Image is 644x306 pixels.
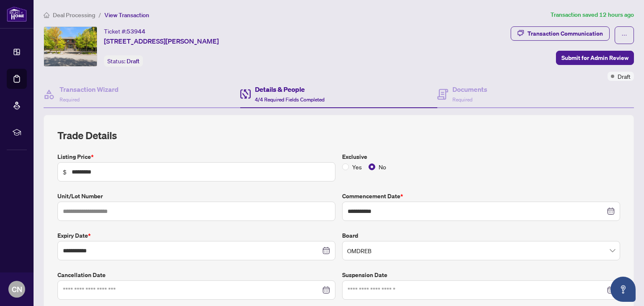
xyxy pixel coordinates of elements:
button: Open asap [610,277,636,302]
span: $ [63,167,67,176]
label: Board [342,231,620,240]
span: Yes [349,162,365,171]
label: Expiry Date [57,231,335,240]
div: Transaction Communication [527,27,603,40]
li: / [99,10,101,20]
span: 4/4 Required Fields Completed [255,96,325,103]
article: Transaction saved 12 hours ago [551,10,634,20]
span: ellipsis [621,32,627,38]
span: Draft [127,57,140,65]
label: Exclusive [342,152,620,161]
div: Status: [104,55,143,67]
h4: Transaction Wizard [60,84,119,94]
span: OMDREB [347,243,615,259]
span: View Transaction [104,11,149,19]
span: CN [12,283,22,295]
img: logo [7,6,27,22]
label: Cancellation Date [57,270,335,280]
button: Transaction Communication [511,26,610,41]
label: Commencement Date [342,192,620,201]
button: Submit for Admin Review [556,51,634,65]
h4: Details & People [255,84,325,94]
span: 53944 [127,28,145,35]
span: Deal Processing [53,11,95,19]
span: [STREET_ADDRESS][PERSON_NAME] [104,36,219,46]
span: Draft [618,72,631,81]
img: IMG-X12402930_1.jpg [44,27,97,66]
label: Listing Price [57,152,335,161]
label: Suspension Date [342,270,620,280]
span: home [44,12,49,18]
span: Submit for Admin Review [561,51,628,65]
div: Ticket #: [104,26,145,36]
h2: Trade Details [57,129,620,142]
h4: Documents [452,84,487,94]
label: Unit/Lot Number [57,192,335,201]
span: No [375,162,390,171]
span: Required [60,96,80,103]
span: Required [452,96,473,103]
